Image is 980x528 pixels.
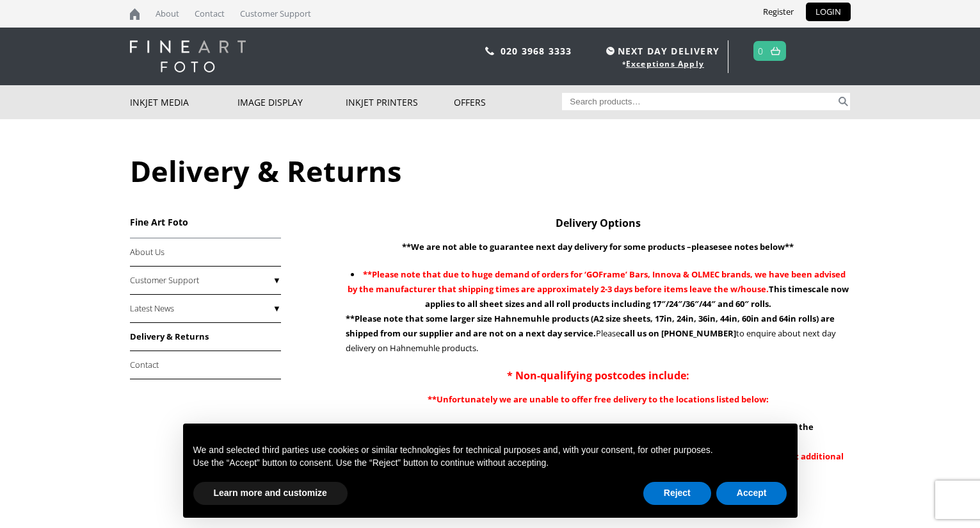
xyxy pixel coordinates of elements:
[691,241,718,252] b: please
[806,3,851,21] a: LOGIN
[620,327,736,339] strong: call us on [PHONE_NUMBER]
[626,58,704,69] a: Exceptions Apply
[130,85,238,119] a: Inkjet Media
[402,241,691,252] b: **We are not able to guarantee next day delivery for some products –
[643,482,711,505] button: Reject
[130,323,281,351] a: Delivery & Returns
[507,368,689,383] strong: * Non-qualifying postcodes include:
[130,351,281,379] a: Contact
[130,40,246,72] img: logo-white.svg
[346,85,454,119] a: Inkjet Printers
[556,216,641,230] strong: Delivery Options
[771,47,780,55] img: basket.svg
[193,482,348,505] button: Learn more and customize
[501,45,572,57] a: 020 3968 3333
[428,393,769,405] strong: **Unfortunately we are unable to offer free delivery to the locations listed below:
[130,238,281,267] a: About Us
[836,93,851,110] button: Search
[193,457,787,470] p: Use the “Accept” button to consent. Use the “Reject” button to continue without accepting.
[753,3,803,21] a: Register
[130,267,281,295] a: Customer Support
[562,93,836,110] input: Search products…
[346,313,835,339] strong: **Please note that some larger size Hahnemuhle products (A2 size sheets, 17in, 24in, 36in, 44in, ...
[606,47,615,55] img: time.svg
[348,268,849,309] strong: This timescale now applies to all sheet sizes and all roll products including 17″/24″/36″/44″ and...
[716,482,787,505] button: Accept
[130,216,281,228] h3: Fine Art Foto
[758,42,764,60] a: 0
[718,241,794,252] b: see notes below**
[237,85,346,119] a: Image Display
[130,151,851,190] h1: Delivery & Returns
[193,444,787,457] p: We and selected third parties use cookies or similar technologies for technical purposes and, wit...
[130,295,281,323] a: Latest News
[603,44,719,58] span: NEXT DAY DELIVERY
[485,47,494,55] img: phone.svg
[454,85,562,119] a: Offers
[348,268,846,295] span: **Please note that due to huge demand of orders for ‘GOFrame’ Bars, Innova & OLMEC brands, we hav...
[346,311,850,356] p: Please to enquire about next day delivery on Hahnemuhle products.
